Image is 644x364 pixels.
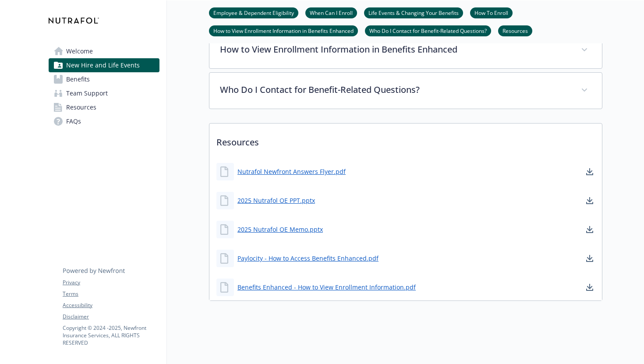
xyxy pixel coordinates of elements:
[209,124,602,156] p: Resources
[63,279,159,286] a: Privacy
[63,313,159,321] a: Disclaimer
[49,114,159,128] a: FAQs
[66,86,108,100] span: Team Support
[209,73,602,109] div: Who Do I Contact for Benefit-Related Questions?
[237,225,323,234] a: 2025 Nutrafol OE Memo.pptx
[63,301,159,309] a: Accessibility
[220,43,570,56] p: How to View Enrollment Information in Benefits Enhanced
[365,26,491,35] a: Who Do I Contact for Benefit-Related Questions?
[63,324,159,346] p: Copyright © 2024 - 2025 , Newfront Insurance Services, ALL RIGHTS RESERVED
[49,44,159,58] a: Welcome
[49,86,159,100] a: Team Support
[209,8,298,17] a: Employee & Dependent Eligibility
[66,44,93,58] span: Welcome
[237,196,315,205] a: 2025 Nutrafol OE PPT.pptx
[584,166,595,177] a: download document
[237,254,379,263] a: Paylocity - How to Access Benefits Enhanced.pdf
[49,100,159,114] a: Resources
[66,58,140,72] span: New Hire and Life Events
[470,8,513,17] a: How To Enroll
[66,72,90,86] span: Benefits
[498,26,532,35] a: Resources
[49,58,159,72] a: New Hire and Life Events
[584,224,595,235] a: download document
[584,282,595,293] a: download document
[305,8,357,17] a: When Can I Enroll
[584,195,595,206] a: download document
[209,26,358,35] a: How to View Enrollment Information in Benefits Enhanced
[364,8,463,17] a: Life Events & Changing Your Benefits
[66,100,96,114] span: Resources
[209,32,602,68] div: How to View Enrollment Information in Benefits Enhanced
[237,283,416,292] a: Benefits Enhanced - How to View Enrollment Information.pdf
[584,253,595,264] a: download document
[63,290,159,298] a: Terms
[66,114,81,128] span: FAQs
[220,83,570,96] p: Who Do I Contact for Benefit-Related Questions?
[49,72,159,86] a: Benefits
[237,167,346,176] a: Nutrafol Newfront Answers Flyer.pdf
